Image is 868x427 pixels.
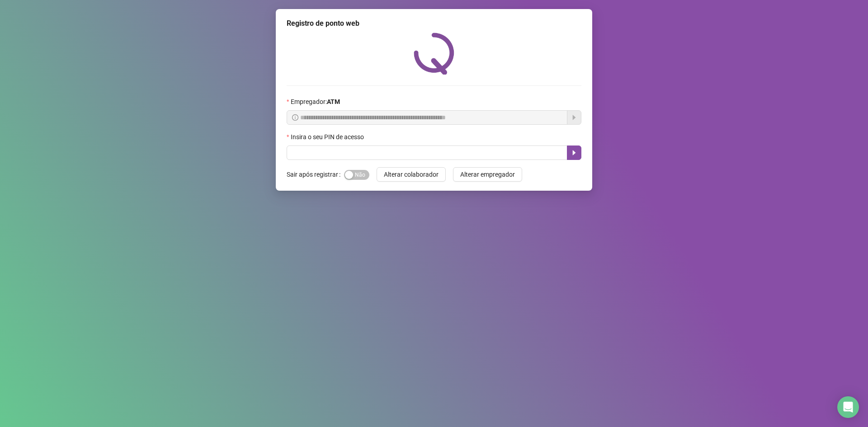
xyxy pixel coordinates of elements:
div: Registro de ponto web [287,18,581,29]
span: Empregador : [291,97,340,107]
div: Open Intercom Messenger [837,396,859,418]
button: Alterar empregador [453,167,522,182]
label: Insira o seu PIN de acesso [287,132,370,142]
strong: ATM [327,98,340,105]
span: Alterar empregador [460,169,515,179]
span: caret-right [571,149,578,156]
img: QRPoint [414,33,454,75]
span: info-circle [292,114,298,121]
label: Sair após registrar [287,167,344,182]
button: Alterar colaborador [377,167,446,182]
span: Alterar colaborador [384,169,439,179]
